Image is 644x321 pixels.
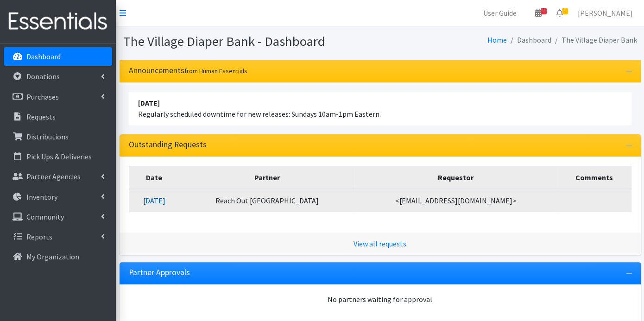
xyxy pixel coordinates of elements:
p: Distributions [26,132,69,141]
a: View all requests [354,239,406,248]
a: Purchases [4,88,112,106]
a: 1 [549,4,570,22]
h1: The Village Diaper Bank - Dashboard [123,33,377,50]
a: Distributions [4,127,112,146]
span: 1 [562,8,568,14]
a: Home [487,35,507,44]
a: [PERSON_NAME] [570,4,640,22]
a: Donations [4,67,112,86]
a: My Organization [4,247,112,266]
a: [DATE] [143,196,165,205]
th: Comments [557,166,631,189]
h3: Outstanding Requests [129,140,207,150]
p: Inventory [26,192,57,201]
div: No partners waiting for approval [129,294,631,305]
td: <[EMAIL_ADDRESS][DOMAIN_NAME]> [354,189,557,212]
td: Reach Out [GEOGRAPHIC_DATA] [180,189,354,212]
li: The Village Diaper Bank [551,33,637,47]
th: Requestor [354,166,557,189]
p: Community [26,212,64,221]
strong: [DATE] [138,98,160,107]
h3: Announcements [129,66,247,76]
th: Partner [180,166,354,189]
span: 9 [541,8,547,14]
p: Pick Ups & Deliveries [26,152,92,161]
a: Community [4,208,112,226]
small: from Human Essentials [184,67,247,75]
p: My Organization [26,252,79,261]
a: Reports [4,227,112,246]
h3: Partner Approvals [129,268,190,277]
p: Purchases [26,92,59,101]
a: 9 [528,4,549,22]
p: Donations [26,72,60,81]
p: Requests [26,112,56,121]
p: Dashboard [26,52,61,61]
a: Inventory [4,188,112,206]
p: Partner Agencies [26,172,81,181]
th: Date [129,166,180,189]
li: Regularly scheduled downtime for new releases: Sundays 10am-1pm Eastern. [129,92,631,125]
a: User Guide [476,4,524,22]
p: Reports [26,232,52,241]
a: Partner Agencies [4,167,112,186]
a: Dashboard [4,47,112,66]
img: HumanEssentials [4,6,112,37]
li: Dashboard [507,33,551,47]
a: Requests [4,107,112,126]
a: Pick Ups & Deliveries [4,147,112,166]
